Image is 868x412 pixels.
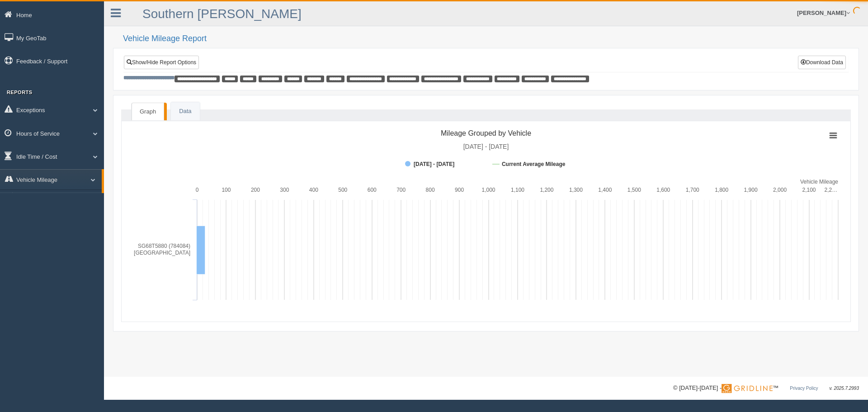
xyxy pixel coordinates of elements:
text: 1,400 [598,187,612,193]
tspan: 2,2… [825,187,838,193]
div: © [DATE]-[DATE] - ™ [673,384,859,393]
text: 700 [396,187,406,193]
tspan: Vehicle Mileage [800,179,838,185]
text: 800 [426,187,435,193]
a: Graph [132,103,164,121]
text: 1,900 [744,187,758,193]
a: Privacy Policy [790,386,818,391]
tspan: Current Average Mileage [502,161,566,167]
text: 2,000 [773,187,787,193]
text: 900 [455,187,464,193]
text: 1,100 [511,187,524,193]
text: 100 [222,187,231,193]
tspan: Mileage Grouped by Vehicle [441,129,531,137]
button: Download Data [798,56,846,69]
a: Data [171,102,199,121]
text: 200 [251,187,260,193]
text: 1,000 [482,187,495,193]
text: 1,600 [656,187,670,193]
text: 0 [196,187,199,193]
text: 600 [368,187,377,193]
text: 1,200 [540,187,553,193]
text: 1,800 [715,187,728,193]
text: 1,700 [686,187,699,193]
span: v. 2025.7.2993 [830,386,859,391]
a: Vehicle Mileage [16,192,102,208]
tspan: [DATE] - [DATE] [414,161,454,167]
a: Show/Hide Report Options [124,56,199,69]
text: 500 [338,187,347,193]
text: 400 [309,187,318,193]
tspan: SG68T5880 (784084) [138,243,190,249]
text: 2,100 [802,187,816,193]
tspan: [DATE] - [DATE] [463,143,509,150]
text: 1,500 [627,187,641,193]
img: Gridline [722,384,773,393]
text: 1,300 [569,187,583,193]
h2: Vehicle Mileage Report [123,34,859,43]
text: 300 [280,187,289,193]
a: Southern [PERSON_NAME] [142,7,302,21]
tspan: [GEOGRAPHIC_DATA] [134,250,190,256]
